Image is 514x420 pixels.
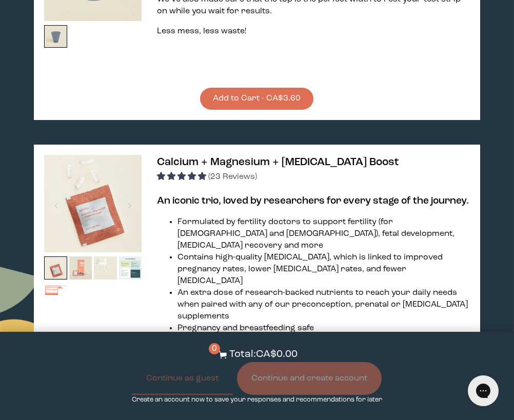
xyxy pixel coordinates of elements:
li: Contains high-quality [MEDICAL_DATA], which is linked to improved pregnancy rates, lower [MEDICAL... [177,252,470,287]
img: thumbnail image [69,256,92,279]
img: thumbnail image [119,256,142,279]
p: Create an account now to save your responses and recommendations for later [132,395,382,405]
img: thumbnail image [44,256,67,279]
img: thumbnail image [44,155,142,252]
button: Continue and create account [237,362,382,395]
button: Add to Cart - CA$3.60 [200,88,313,110]
li: Formulated by fertility doctors to support fertility (for [DEMOGRAPHIC_DATA] and [DEMOGRAPHIC_DAT... [177,216,470,252]
img: thumbnail image [44,284,67,307]
p: Total: CA$0.00 [229,347,298,362]
button: Continue as guest [132,362,233,395]
li: An extra dose of research-backed nutrients to reach your daily needs when paired with any of our ... [177,287,470,323]
b: An iconic trio, loved by researchers for every stage of the journey. [157,196,469,206]
img: thumbnail image [94,256,117,279]
span: Pregnancy and breastfeeding safe [177,324,314,332]
iframe: Gorgias live chat messenger [463,372,504,410]
span: (23 Reviews) [208,173,257,181]
span: 0 [209,343,220,354]
span: 4.83 stars [157,173,208,181]
p: Less mess, less waste! [157,26,470,37]
span: Calcium + Magnesium + [MEDICAL_DATA] Boost [157,157,399,168]
img: thumbnail image [44,25,67,48]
